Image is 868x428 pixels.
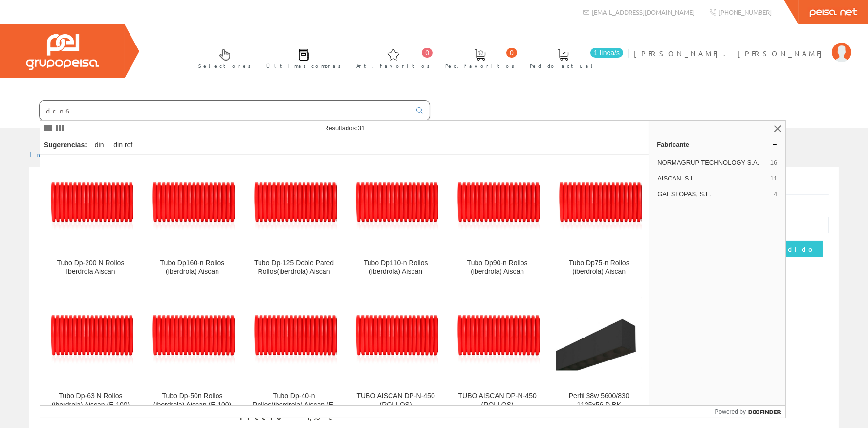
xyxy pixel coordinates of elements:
[142,155,243,288] a: Tubo Dp160-n Rollos (iberdrola) Aiscan Tubo Dp160-n Rollos (iberdrola) Aiscan
[455,179,540,235] img: Tubo Dp90-n Rollos (iberdrola) Aiscan
[29,150,71,158] a: Inicio
[251,179,337,235] img: Tubo Dp-125 Doble Pared Rollos(iberdrola) Aiscan
[251,392,337,418] div: Tubo Dp-40-n Rollos(iberdrola) Aiscan (E-100)
[358,124,365,132] span: 31
[48,312,133,368] img: Tubo Dp-63 N Rollos (iberdrola) Aiscan (E-100)
[770,158,777,167] span: 16
[556,179,642,235] img: Tubo Dp75-n Rollos (iberdrola) Aiscan
[506,48,517,58] span: 0
[345,155,446,288] a: Tubo Dp110-n Rollos (iberdrola) Aiscan Tubo Dp110-n Rollos (iberdrola) Aiscan
[592,8,694,16] span: [EMAIL_ADDRESS][DOMAIN_NAME]
[774,190,777,199] span: 4
[353,312,438,368] img: TUBO AISCAN DP-N-450 (ROLLOS)
[634,41,851,50] a: [PERSON_NAME]. [PERSON_NAME]
[657,174,766,183] span: AISCAN, S.L.
[150,312,235,368] img: Tubo Dp-50n Rollos (iberdrola) Aiscan (E-100)
[251,312,337,368] img: Tubo Dp-40-n Rollos(iberdrola) Aiscan (E-100)
[455,392,540,409] div: TUBO AISCAN DP-N-450 (ROLLOS)
[530,61,596,70] span: Pedido actual
[48,259,133,276] div: Tubo Dp-200 N Rollos Iberdrola Aiscan
[266,61,341,70] span: Últimas compras
[251,259,337,276] div: Tubo Dp-125 Doble Pared Rollos(iberdrola) Aiscan
[353,179,438,235] img: Tubo Dp110-n Rollos (iberdrola) Aiscan
[48,179,133,235] img: Tubo Dp-200 N Rollos Iberdrola Aiscan
[26,34,99,70] img: Grupo Peisa
[40,155,141,288] a: Tubo Dp-200 N Rollos Iberdrola Aiscan Tubo Dp-200 N Rollos Iberdrola Aiscan
[356,61,430,70] span: Art. favoritos
[91,136,108,154] div: din
[548,155,650,288] a: Tubo Dp75-n Rollos (iberdrola) Aiscan Tubo Dp75-n Rollos (iberdrola) Aiscan
[445,61,515,70] span: Ped. favoritos
[150,392,235,409] div: Tubo Dp-50n Rollos (iberdrola) Aiscan (E-100)
[556,259,642,276] div: Tubo Dp75-n Rollos (iberdrola) Aiscan
[447,155,548,288] a: Tubo Dp90-n Rollos (iberdrola) Aiscan Tubo Dp90-n Rollos (iberdrola) Aiscan
[40,138,89,152] div: Sugerencias:
[556,297,642,383] img: Perfil 38w 5600/830 1125x56 D BK
[715,406,786,418] a: Powered by
[243,155,345,288] a: Tubo Dp-125 Doble Pared Rollos(iberdrola) Aiscan Tubo Dp-125 Doble Pared Rollos(iberdrola) Aiscan
[353,392,438,409] div: TUBO AISCAN DP-N-450 (ROLLOS)
[455,259,540,276] div: Tubo Dp90-n Rollos (iberdrola) Aiscan
[657,190,770,199] span: GAESTOPAS, S.L.
[48,392,133,409] div: Tubo Dp-63 N Rollos (iberdrola) Aiscan (E-100)
[324,124,365,132] span: Resultados:
[715,407,746,416] span: Powered by
[634,48,827,58] span: [PERSON_NAME]. [PERSON_NAME]
[189,41,256,74] a: Selectores
[649,136,785,152] a: Fabricante
[590,48,623,58] span: 1 línea/s
[657,158,766,167] span: NORMAGRUP TECHNOLOGY S.A.
[556,392,642,409] div: Perfil 38w 5600/830 1125x56 D BK
[40,101,411,120] input: Buscar ...
[770,174,777,183] span: 11
[257,41,346,74] a: Últimas compras
[455,312,540,368] img: TUBO AISCAN DP-N-450 (ROLLOS)
[520,41,626,74] a: 1 línea/s Pedido actual
[150,259,235,276] div: Tubo Dp160-n Rollos (iberdrola) Aiscan
[198,61,251,70] span: Selectores
[422,48,433,58] span: 0
[718,8,772,16] span: [PHONE_NUMBER]
[150,179,235,235] img: Tubo Dp160-n Rollos (iberdrola) Aiscan
[109,136,136,154] div: din ref
[353,259,438,276] div: Tubo Dp110-n Rollos (iberdrola) Aiscan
